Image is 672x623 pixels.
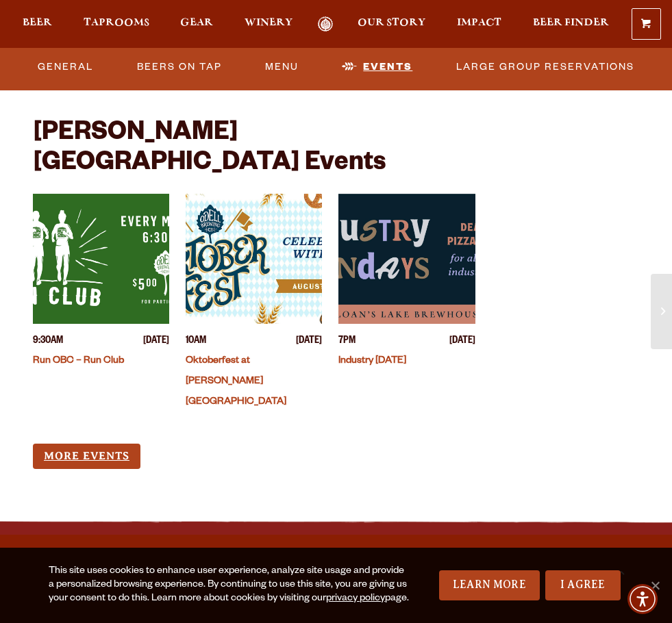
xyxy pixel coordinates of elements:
[338,335,356,349] span: 7PM
[186,335,206,349] span: 10AM
[186,194,322,324] a: View event details
[358,17,425,28] span: Our Story
[545,570,621,600] a: I Agree
[33,120,475,180] h2: [PERSON_NAME][GEOGRAPHIC_DATA] Events
[336,51,418,83] a: Events
[186,356,286,408] a: Oktoberfest at [PERSON_NAME][GEOGRAPHIC_DATA]
[260,51,304,83] a: Menu
[32,51,99,83] a: General
[451,51,640,83] a: Large Group Reservations
[326,594,385,605] a: privacy policy
[245,16,293,32] a: Winery
[338,356,406,367] a: Industry [DATE]
[23,17,52,28] span: Beer
[449,335,475,349] span: [DATE]
[533,16,609,32] a: Beer Finder
[533,17,609,28] span: Beer Finder
[33,356,124,367] a: Run OBC – Run Club
[33,194,169,324] a: View event details
[338,194,475,324] a: View event details
[627,584,658,614] div: Accessibility Menu
[296,335,322,349] span: [DATE]
[245,17,293,28] span: Winery
[457,16,501,32] a: Impact
[84,16,149,32] a: Taprooms
[33,335,63,349] span: 9:30AM
[132,51,227,83] a: Beers On Tap
[84,17,149,28] span: Taprooms
[180,17,213,28] span: Gear
[457,17,501,28] span: Impact
[439,570,540,600] a: Learn More
[180,16,213,32] a: Gear
[308,16,343,32] a: Odell Home
[33,444,140,469] a: More Events (opens in a new window)
[49,565,411,606] div: This site uses cookies to enhance user experience, analyze site usage and provide a personalized ...
[358,16,425,32] a: Our Story
[23,16,52,32] a: Beer
[143,335,169,349] span: [DATE]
